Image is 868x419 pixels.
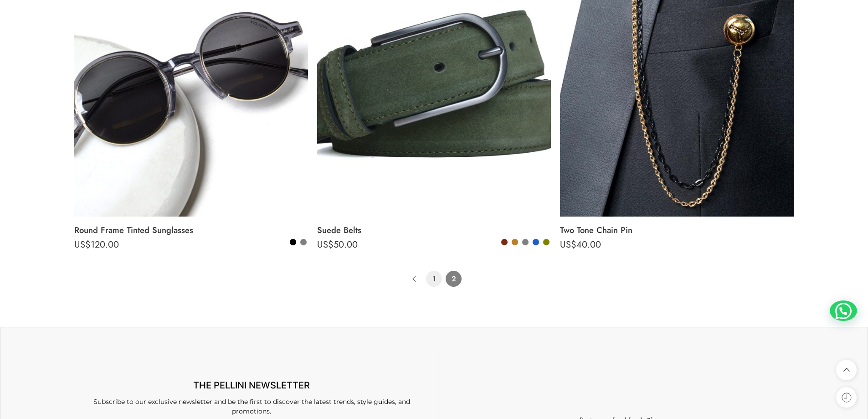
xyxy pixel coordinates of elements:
[560,221,794,239] a: Two Tone Chain Pin
[93,398,410,415] span: Subscribe to our exclusive newsletter and be the first to discover the latest trends, style guide...
[74,238,119,251] bdi: 120.00
[74,238,91,251] span: US$
[560,238,576,251] span: US$
[560,238,601,251] bdi: 40.00
[532,238,540,246] a: Indigo
[317,238,334,251] span: US$
[446,271,462,287] span: Page 2
[317,238,358,251] bdi: 50.00
[426,271,442,287] a: Page 1
[500,238,508,246] a: Brown
[74,271,794,288] nav: Product Pagination
[193,380,310,391] span: THE PELLINI NEWSLETTER
[511,238,519,246] a: Camel
[74,221,308,239] a: Round Frame Tinted Sunglasses
[289,238,297,246] a: Black
[299,238,308,246] a: Grey
[317,221,551,239] a: Suede Belts
[542,238,550,246] a: Olive
[521,238,529,246] a: Grey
